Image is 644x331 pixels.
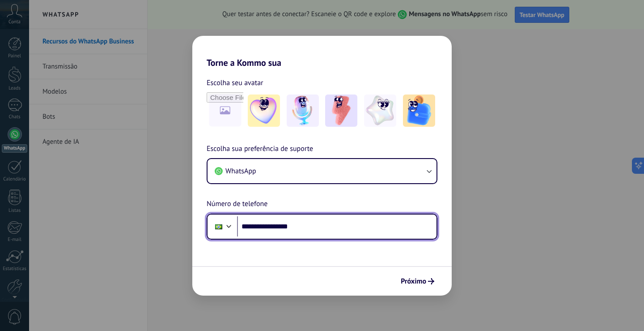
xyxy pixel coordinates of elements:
[287,95,319,127] img: -2.jpeg
[364,95,396,127] img: -4.jpeg
[401,278,426,284] span: Próximo
[207,77,263,89] span: Escolha seu avatar
[403,95,435,127] img: -5.jpeg
[207,143,313,155] span: Escolha sua preferência de suporte
[192,36,452,68] h2: Torne a Kommo sua
[325,95,357,127] img: -3.jpeg
[208,159,436,183] button: WhatsApp
[397,274,438,289] button: Próximo
[210,217,227,236] div: Brazil: + 55
[248,95,280,127] img: -1.jpeg
[207,198,267,210] span: Número de telefone
[225,167,256,176] span: WhatsApp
